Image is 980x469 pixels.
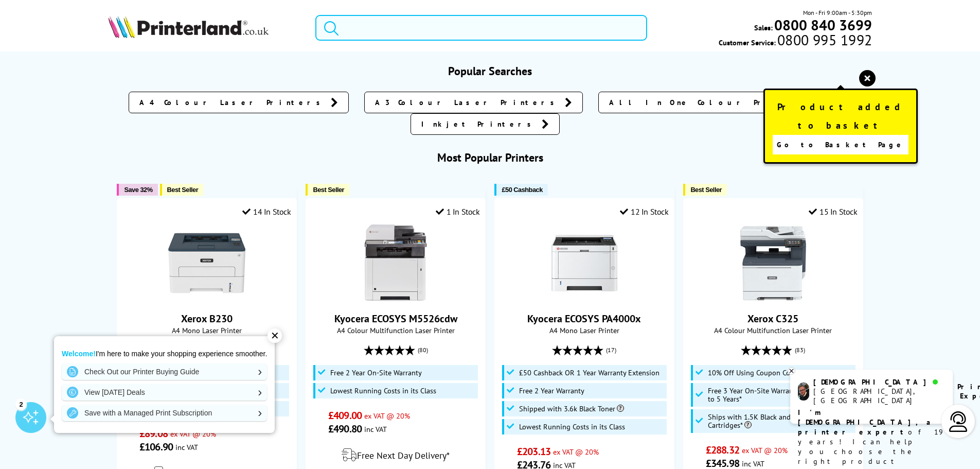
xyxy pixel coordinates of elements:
[620,206,668,217] div: 12 In Stock
[754,23,773,32] span: Sales:
[313,186,344,194] span: Best Seller
[364,424,387,434] span: inc VAT
[328,409,362,422] span: £409.00
[683,184,727,196] button: Best Seller
[776,35,872,45] span: 0800 995 1992
[773,20,872,30] a: 0800 840 3699
[773,135,908,154] a: Go to Basket Page
[170,429,216,439] span: ex VAT @ 20%
[436,206,480,217] div: 1 In Stock
[798,383,809,401] img: chris-livechat.png
[494,184,547,196] button: £50 Cashback
[742,459,764,468] span: inc VAT
[742,445,788,455] span: ex VAT @ 20%
[519,423,625,431] span: Lowest Running Costs in its Class
[62,405,267,421] a: Save with a Managed Print Subscription
[306,184,349,196] button: Best Seller
[139,427,168,440] span: £89.08
[328,422,362,436] span: £490.80
[747,312,798,325] a: Xerox C325
[242,206,291,217] div: 14 In Stock
[139,440,173,454] span: £106.90
[519,387,584,395] span: Free 2 Year Warranty
[813,387,945,405] div: [GEOGRAPHIC_DATA], [GEOGRAPHIC_DATA]
[418,340,428,360] span: (80)
[181,312,233,325] a: Xerox B230
[719,35,872,47] span: Customer Service:
[517,445,550,458] span: £203.13
[795,340,805,360] span: (83)
[168,224,245,302] img: Xerox B230
[375,97,560,108] span: A3 Colour Laser Printers
[502,186,542,194] span: £50 Cashback
[357,224,434,302] img: Kyocera ECOSYS M5526cdw
[62,350,96,358] strong: Welcome!
[139,97,326,108] span: A4 Colour Laser Printers
[553,447,599,457] span: ex VAT @ 20%
[735,224,812,302] img: Xerox C325
[763,89,918,164] div: Product added to basket
[129,92,349,113] a: A4 Colour Laser Printers
[500,325,668,335] span: A4 Mono Laser Printer
[334,312,457,325] a: Kyocera ECOSYS M5526cdw
[777,137,905,152] span: Go to Basket Page
[124,186,152,194] span: Save 32%
[411,113,560,135] a: Inkjet Printers
[690,186,722,194] span: Best Seller
[706,443,739,457] span: £288.32
[62,363,267,380] a: Check Out our Printer Buying Guide
[689,325,857,335] span: A4 Colour Multifunction Laser Printer
[160,184,204,196] button: Best Seller
[330,369,422,377] span: Free 2 Year On-Site Warranty
[311,325,479,335] span: A4 Colour Multifunction Laser Printer
[813,377,945,387] div: [DEMOGRAPHIC_DATA]
[168,293,245,304] a: Xerox B230
[708,369,821,377] span: 10% Off Using Coupon Code [DATE]
[62,349,267,358] p: I'm here to make your shopping experience smoother.
[774,15,872,34] b: 0800 840 3699
[809,206,857,217] div: 15 In Stock
[735,293,812,304] a: Xerox C325
[803,8,872,18] span: Mon - Fri 9:00am - 5:30pm
[122,325,291,335] span: A4 Mono Laser Printer
[108,15,269,38] img: Printerland Logo
[175,442,198,452] span: inc VAT
[708,413,853,429] span: Ships with 1.5K Black and 1K CMY Toner Cartridges*
[62,384,267,401] a: View [DATE] Deals
[268,328,282,343] div: ✕
[108,150,872,165] h3: Most Popular Printers
[609,97,813,108] span: All In One Colour Printers
[315,15,647,41] input: S
[948,411,969,432] img: user-headset-light.svg
[798,408,934,437] b: I'm [DEMOGRAPHIC_DATA], a printer expert
[598,92,836,113] a: All In One Colour Printers
[527,312,641,325] a: Kyocera ECOSYS PA4000x
[108,15,303,40] a: Printerland Logo
[330,387,436,395] span: Lowest Running Costs in its Class
[357,293,434,304] a: Kyocera ECOSYS M5526cdw
[167,186,199,194] span: Best Seller
[108,64,872,78] h3: Popular Searches
[708,387,853,403] span: Free 3 Year On-Site Warranty and Extend up to 5 Years*
[117,184,157,196] button: Save 32%
[364,92,583,113] a: A3 Colour Laser Printers
[519,405,624,413] span: Shipped with 3.6k Black Toner
[546,293,623,304] a: Kyocera ECOSYS PA4000x
[798,408,945,466] p: of 19 years! I can help you choose the right product
[364,411,410,421] span: ex VAT @ 20%
[606,340,616,360] span: (17)
[15,398,27,410] div: 2
[546,224,623,302] img: Kyocera ECOSYS PA4000x
[519,369,660,377] span: £50 Cashback OR 1 Year Warranty Extension
[421,119,537,129] span: Inkjet Printers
